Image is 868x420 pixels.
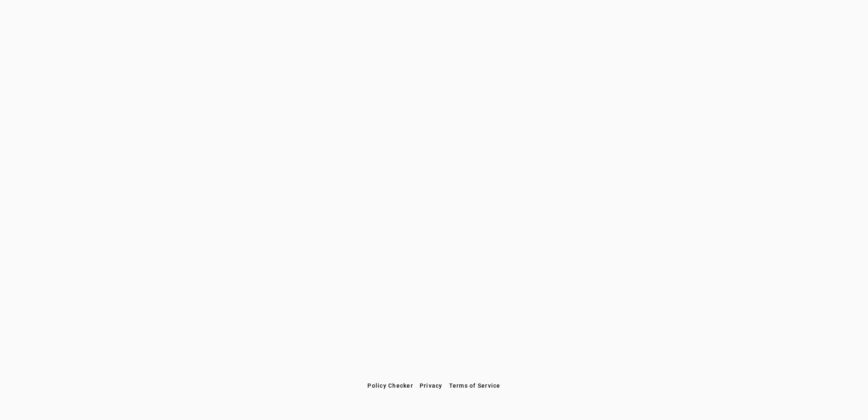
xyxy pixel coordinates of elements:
[449,382,501,389] span: Terms of Service
[364,378,416,393] button: Policy Checker
[446,378,504,393] button: Terms of Service
[416,378,446,393] button: Privacy
[420,382,443,389] span: Privacy
[367,382,413,389] span: Policy Checker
